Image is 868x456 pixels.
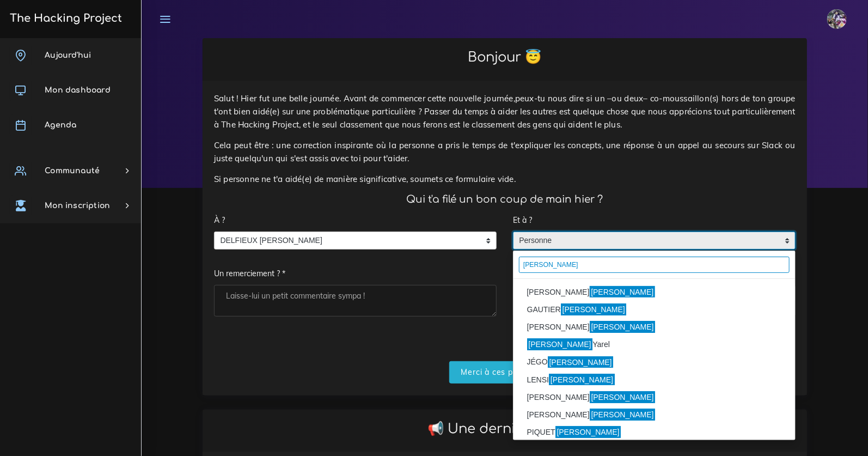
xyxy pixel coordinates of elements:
[514,319,795,336] li: [PERSON_NAME]
[514,388,795,406] li: [PERSON_NAME]
[549,374,615,386] mark: [PERSON_NAME]
[215,232,480,250] span: DELFIEUX [PERSON_NAME]
[590,286,656,298] mark: [PERSON_NAME]
[449,361,561,384] input: Merci à ces personnes
[214,421,796,437] h2: 📢 Une dernière chose
[514,336,795,354] li: Yarel
[45,202,110,210] span: Mon inscription
[45,167,100,175] span: Communauté
[514,406,795,423] li: [PERSON_NAME]
[7,13,122,25] h3: The Hacking Project
[514,301,795,318] li: GAUTIER
[214,209,225,232] label: À ?
[555,426,621,438] mark: [PERSON_NAME]
[214,139,796,165] p: Cela peut être : une correction inspirante où la personne a pris le temps de t'expliquer les conc...
[45,86,111,94] span: Mon dashboard
[590,321,656,333] mark: [PERSON_NAME]
[590,391,656,403] mark: [PERSON_NAME]
[214,193,796,205] h4: Qui t'a filé un bon coup de main hier ?
[519,257,790,273] input: écrivez 3 charactères minimum pour afficher les résultats
[514,354,795,371] li: JÉGO
[514,232,779,250] span: Personne
[214,173,796,186] p: Si personne ne t'a aidé(e) de manière significative, soumets ce formulaire vide.
[214,92,796,131] p: Salut ! Hier fut une belle journée. Avant de commencer cette nouvelle journée,peux-tu nous dire s...
[45,121,76,129] span: Agenda
[214,50,796,65] h2: Bonjour 😇
[827,9,847,29] img: eg54bupqcshyolnhdacp.jpg
[513,209,532,232] label: Et à ?
[514,424,795,441] li: PIQUET
[514,283,795,301] li: [PERSON_NAME]
[561,303,627,315] mark: [PERSON_NAME]
[514,371,795,388] li: LENSI
[590,409,656,421] mark: [PERSON_NAME]
[548,356,614,368] mark: [PERSON_NAME]
[45,51,91,59] span: Aujourd'hui
[527,338,593,350] mark: [PERSON_NAME]
[214,263,285,285] label: Un remerciement ? *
